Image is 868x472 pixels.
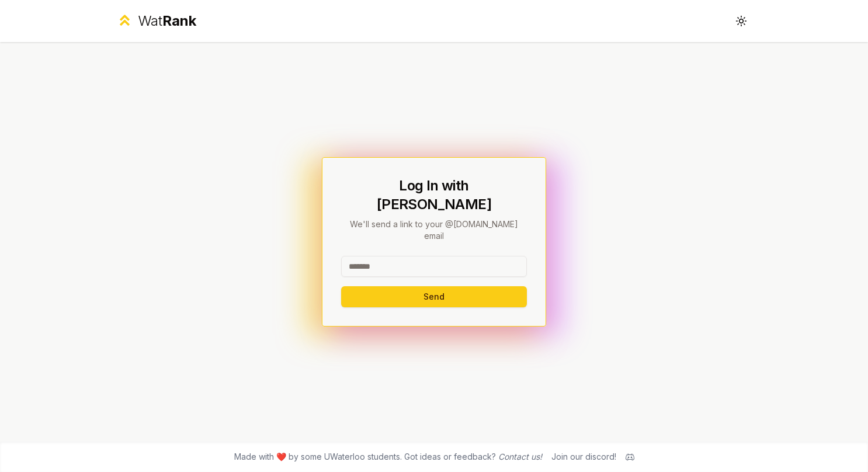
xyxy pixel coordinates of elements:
[162,12,196,29] span: Rank
[341,176,527,214] h1: Log In with [PERSON_NAME]
[341,218,527,242] p: We'll send a link to your @[DOMAIN_NAME] email
[138,12,196,30] div: Wat
[234,451,542,463] span: Made with ❤️ by some UWaterloo students. Got ideas or feedback?
[116,12,196,30] a: WatRank
[341,286,527,307] button: Send
[498,452,542,461] a: Contact us!
[551,451,616,463] div: Join our discord!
